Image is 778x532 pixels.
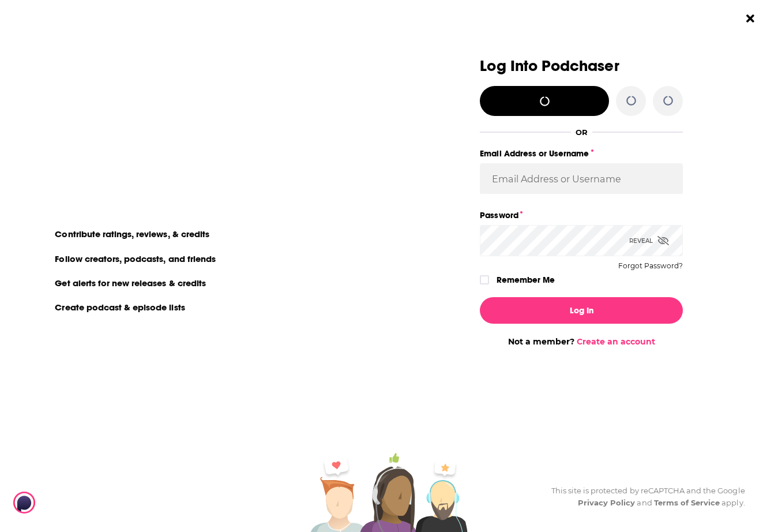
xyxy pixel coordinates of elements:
[48,58,311,99] div: You need to login or register to view this page.
[577,336,655,347] a: Create an account
[542,485,745,509] div: This site is protected by reCAPTCHA and the Google and apply.
[739,8,761,29] button: Close Button
[497,272,555,287] label: Remember Me
[576,128,588,137] div: OR
[13,492,115,514] a: Podchaser - Follow, Share and Rate Podcasts
[48,275,213,290] li: Get alerts for new releases & credits
[48,251,224,266] li: Follow creators, podcasts, and friends
[480,208,683,223] label: Password
[629,225,669,256] div: Reveal
[13,492,124,514] img: Podchaser - Follow, Share and Rate Podcasts
[578,498,636,507] a: Privacy Policy
[480,336,683,347] div: Not a member?
[480,297,683,324] button: Log In
[480,146,683,161] label: Email Address or Username
[48,206,279,217] li: On Podchaser you can:
[480,58,683,74] h3: Log Into Podchaser
[618,262,683,270] button: Forgot Password?
[48,226,217,241] li: Contribute ratings, reviews, & credits
[480,163,683,194] input: Email Address or Username
[48,299,193,314] li: Create podcast & episode lists
[654,498,720,507] a: Terms of Service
